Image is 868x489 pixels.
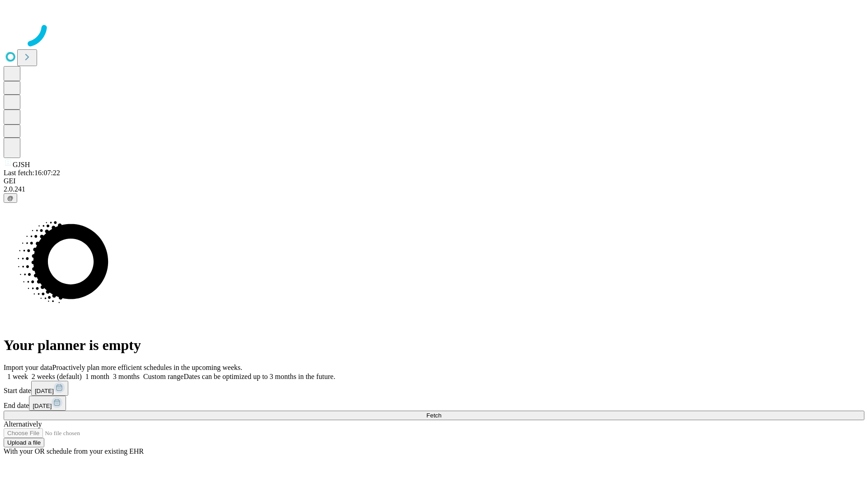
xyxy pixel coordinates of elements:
[4,177,864,185] div: GEI
[143,373,184,380] span: Custom range
[4,185,864,193] div: 2.0.241
[184,373,335,380] span: Dates can be optimized up to 3 months in the future.
[113,373,140,380] span: 3 months
[7,195,14,201] span: @
[4,447,144,455] span: With your OR schedule from your existing EHR
[52,364,242,371] span: Proactively plan more efficient schedules in the upcoming weeks.
[4,364,52,371] span: Import your data
[4,381,864,396] div: Start date
[35,388,54,394] span: [DATE]
[4,438,44,447] button: Upload a file
[4,193,17,203] button: @
[4,420,42,428] span: Alternatively
[32,373,82,380] span: 2 weeks (default)
[33,403,52,409] span: [DATE]
[426,412,441,419] span: Fetch
[85,373,109,380] span: 1 month
[29,396,66,411] button: [DATE]
[7,373,28,380] span: 1 week
[13,161,30,168] span: GJSH
[4,396,864,411] div: End date
[4,337,864,354] h1: Your planner is empty
[4,411,864,420] button: Fetch
[4,169,60,177] span: Last fetch: 16:07:22
[31,381,68,396] button: [DATE]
